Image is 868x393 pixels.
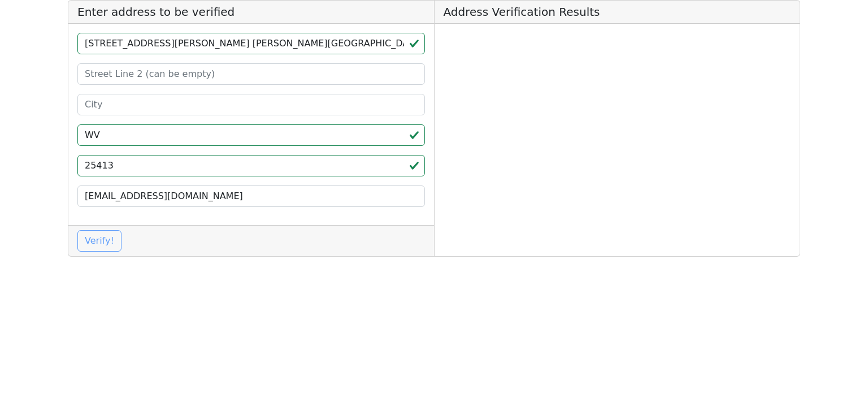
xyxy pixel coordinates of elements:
[435,1,800,24] h5: Address Verification Results
[77,63,425,85] input: Street Line 2 (can be empty)
[68,1,434,24] h5: Enter address to be verified
[77,185,425,207] input: Your Email
[77,33,425,54] input: Street Line 1
[77,155,425,176] input: ZIP code 5 or 5+4
[77,124,425,146] input: 2-Letter State
[77,94,425,115] input: City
